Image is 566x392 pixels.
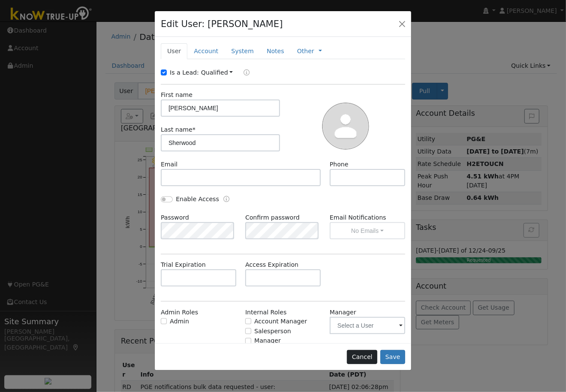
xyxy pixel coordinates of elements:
[161,90,193,100] label: First name
[245,328,251,334] input: Salesperson
[161,17,283,31] h4: Edit User: [PERSON_NAME]
[161,213,189,222] label: Password
[223,195,229,205] a: Enable Access
[176,195,219,204] label: Enable Access
[330,160,349,169] label: Phone
[161,308,198,317] label: Admin Roles
[245,260,298,269] label: Access Expiration
[193,126,196,133] span: Required
[245,213,300,222] label: Confirm password
[187,43,225,59] a: Account
[330,308,356,317] label: Manager
[347,350,377,365] button: Cancel
[161,125,196,134] label: Last name
[297,47,314,56] a: Other
[161,160,178,169] label: Email
[245,318,251,324] input: Account Manager
[245,338,251,344] input: Manager
[161,318,167,324] input: Admin
[237,68,250,78] a: Lead
[254,336,281,345] label: Manager
[170,317,189,326] label: Admin
[161,260,206,269] label: Trial Expiration
[170,68,199,77] label: Is a Lead:
[254,327,291,336] label: Salesperson
[380,350,405,365] button: Save
[330,317,405,334] input: Select a User
[330,213,405,222] label: Email Notifications
[260,43,291,59] a: Notes
[245,308,286,317] label: Internal Roles
[161,43,187,59] a: User
[201,69,233,76] a: Qualified
[161,69,167,75] input: Is a Lead:
[225,43,260,59] a: System
[254,317,307,326] label: Account Manager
